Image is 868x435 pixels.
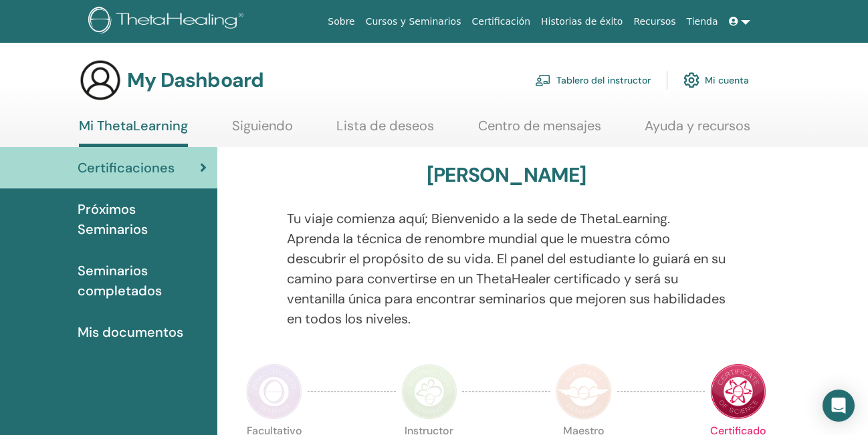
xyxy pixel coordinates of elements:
span: Certificaciones [78,158,175,178]
a: Cursos y Seminarios [360,9,467,34]
img: Master [556,364,612,420]
a: Mi ThetaLearning [79,118,188,147]
a: Historias de éxito [536,9,628,34]
img: logo.png [88,7,248,37]
a: Centro de mensajes [478,118,601,144]
span: Próximos Seminarios [78,199,207,239]
a: Tienda [681,9,724,34]
img: generic-user-icon.jpg [79,59,122,102]
a: Ayuda y recursos [645,118,750,144]
a: Recursos [628,9,681,34]
img: cog.svg [683,69,699,92]
img: Practitioner [246,364,302,420]
img: Instructor [401,364,457,420]
div: Open Intercom Messenger [823,390,855,422]
span: Seminarios completados [78,261,207,301]
a: Mi cuenta [683,65,749,95]
a: Siguiendo [232,118,293,144]
a: Sobre [322,9,360,34]
a: Tablero del instructor [535,65,651,95]
h3: [PERSON_NAME] [427,163,586,187]
img: Certificate of Science [710,364,766,420]
a: Certificación [466,9,536,34]
a: Lista de deseos [336,118,434,144]
p: Tu viaje comienza aquí; Bienvenido a la sede de ThetaLearning. Aprenda la técnica de renombre mun... [287,208,726,329]
h3: My Dashboard [127,68,263,92]
img: chalkboard-teacher.svg [535,74,551,86]
span: Mis documentos [78,322,183,342]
